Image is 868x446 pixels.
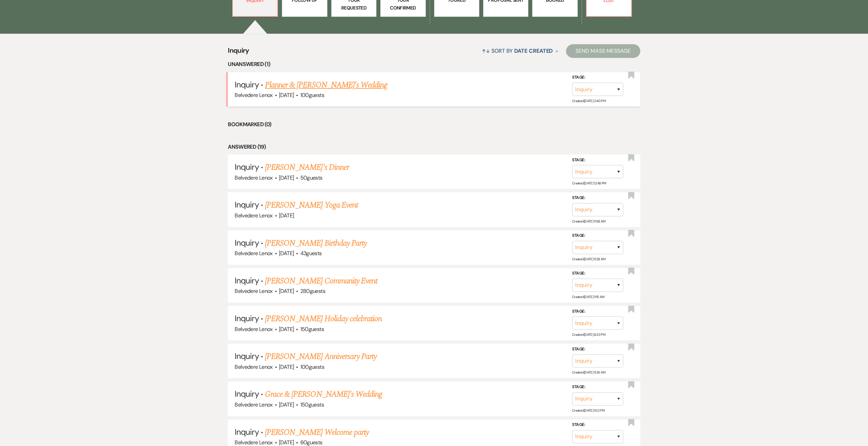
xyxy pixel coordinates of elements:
span: Created: [DATE] 2:40 PM [572,99,605,103]
a: [PERSON_NAME] Yoga Event [265,199,358,211]
a: [PERSON_NAME] Holiday celebration [265,313,382,325]
span: Created: [DATE] 11:28 AM [572,257,605,261]
span: 280 guests [300,287,325,295]
span: Inquiry [235,237,258,248]
button: Sort By Date Created [479,42,561,60]
a: [PERSON_NAME]'s Dinner [265,161,349,174]
span: Belvedere Lenox [235,212,272,219]
span: Inquiry [235,275,258,286]
span: Created: [DATE] 1:02 PM [572,408,604,412]
span: Belvedere Lenox [235,401,272,408]
span: Created: [DATE] 11:15 AM [572,295,604,299]
span: Inquiry [235,427,258,437]
span: Inquiry [235,351,258,361]
span: 100 guests [300,363,324,370]
span: Inquiry [228,45,249,60]
button: Send Mass Message [566,44,640,58]
label: Stage: [572,74,623,81]
li: Unanswered (1) [228,60,640,69]
span: Created: [DATE] 11:26 AM [572,370,605,375]
span: 60 guests [300,439,322,446]
span: [DATE] [279,212,294,219]
span: [DATE] [279,174,294,181]
span: 150 guests [300,401,324,408]
span: Inquiry [235,79,258,90]
a: Planner & [PERSON_NAME]'s Wedding [265,79,387,91]
li: Bookmarked (0) [228,120,640,129]
span: Created: [DATE] 8:33 PM [572,332,605,337]
label: Stage: [572,383,623,391]
label: Stage: [572,346,623,353]
span: Inquiry [235,199,258,210]
span: [DATE] [279,363,294,370]
label: Stage: [572,156,623,164]
span: [DATE] [279,439,294,446]
span: [DATE] [279,401,294,408]
span: Inquiry [235,389,258,399]
a: [PERSON_NAME] Welcome party [265,426,369,439]
label: Stage: [572,270,623,277]
span: Inquiry [235,162,258,172]
span: 150 guests [300,326,324,333]
span: Inquiry [235,313,258,324]
span: 50 guests [300,174,322,181]
label: Stage: [572,421,623,429]
label: Stage: [572,232,623,239]
a: [PERSON_NAME] Birthday Party [265,237,367,249]
span: Belvedere Lenox [235,363,272,370]
a: [PERSON_NAME] Community Event [265,275,377,287]
span: [DATE] [279,92,294,99]
span: [DATE] [279,287,294,295]
a: Grace & [PERSON_NAME]'s Wedding [265,388,382,400]
span: 100 guests [300,92,324,99]
span: 43 guests [300,250,322,257]
label: Stage: [572,194,623,202]
span: Date Created [514,47,553,54]
span: Created: [DATE] 12:48 PM [572,181,606,185]
span: Created: [DATE] 11:58 AM [572,219,605,224]
span: Belvedere Lenox [235,439,272,446]
span: ↑↓ [482,47,490,54]
label: Stage: [572,308,623,315]
span: [DATE] [279,326,294,333]
span: Belvedere Lenox [235,174,272,181]
li: Answered (19) [228,143,640,151]
span: Belvedere Lenox [235,92,272,99]
span: [DATE] [279,250,294,257]
span: Belvedere Lenox [235,326,272,333]
a: [PERSON_NAME] Anniversary Party [265,350,377,363]
span: Belvedere Lenox [235,250,272,257]
span: Belvedere Lenox [235,287,272,295]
